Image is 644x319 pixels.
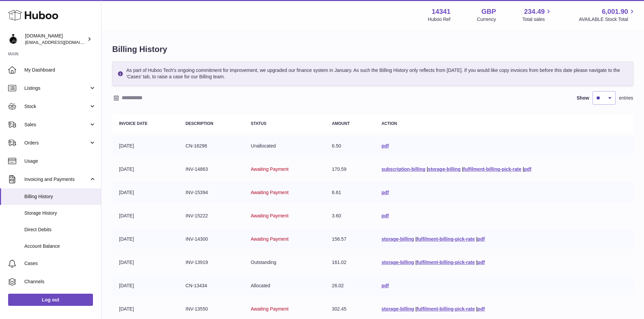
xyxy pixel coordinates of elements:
[522,16,552,23] span: Total sales
[381,213,389,218] a: pdf
[432,7,451,16] strong: 14341
[477,306,485,312] a: pdf
[325,159,375,179] td: 170.59
[251,283,270,288] span: Allocated
[476,236,477,242] span: |
[112,299,179,319] td: [DATE]
[381,306,414,312] a: storage-billing
[251,260,277,265] span: Outstanding
[523,166,524,172] span: |
[522,7,552,23] a: 234.49 Total sales
[579,7,636,23] a: 6,001.90 AVAILABLE Stock Total
[332,121,350,126] strong: Amount
[427,166,428,172] span: |
[619,95,633,101] span: entries
[381,143,389,149] a: pdf
[325,183,375,203] td: 6.61
[325,206,375,226] td: 3.60
[477,236,485,242] a: pdf
[325,252,375,272] td: 161.02
[325,276,375,296] td: 26.02
[524,7,545,16] span: 234.49
[24,140,89,146] span: Orders
[24,260,96,267] span: Cases
[524,166,531,172] a: pdf
[24,122,89,128] span: Sales
[602,7,628,16] span: 6,001.90
[463,166,521,172] a: fulfilment-billing-pick-rate
[24,193,96,200] span: Billing History
[428,166,460,172] a: storage-billing
[179,276,244,296] td: CN-13434
[417,236,475,242] a: fulfilment-billing-pick-rate
[112,44,633,55] h1: Billing History
[179,252,244,272] td: INV-13919
[476,260,477,265] span: |
[415,236,417,242] span: |
[415,260,417,265] span: |
[251,236,289,242] span: Awaiting Payment
[112,229,179,249] td: [DATE]
[179,159,244,179] td: INV-14863
[119,121,147,126] strong: Invoice Date
[24,227,96,233] span: Direct Debits
[112,61,633,86] div: As part of Huboo Tech's ongoing commitment for improvement, we upgraded our finance system in Jan...
[112,159,179,179] td: [DATE]
[24,243,96,249] span: Account Balance
[417,260,475,265] a: fulfilment-billing-pick-rate
[25,39,99,45] span: [EMAIL_ADDRESS][DOMAIN_NAME]
[477,16,496,23] div: Currency
[112,276,179,296] td: [DATE]
[24,67,96,73] span: My Dashboard
[251,143,276,149] span: Unallocated
[325,229,375,249] td: 156.57
[477,260,485,265] a: pdf
[325,299,375,319] td: 302.45
[112,183,179,203] td: [DATE]
[417,306,475,312] a: fulfilment-billing-pick-rate
[112,136,179,156] td: [DATE]
[251,166,289,172] span: Awaiting Payment
[381,236,414,242] a: storage-billing
[24,176,89,183] span: Invoicing and Payments
[381,166,425,172] a: subscription-billing
[8,34,18,44] img: theperfumesampler@gmail.com
[325,136,375,156] td: 6.50
[251,306,289,312] span: Awaiting Payment
[24,158,96,164] span: Usage
[381,121,397,126] strong: Action
[112,252,179,272] td: [DATE]
[112,206,179,226] td: [DATE]
[579,16,636,23] span: AVAILABLE Stock Total
[428,16,451,23] div: Huboo Ref
[381,190,389,195] a: pdf
[462,166,463,172] span: |
[24,278,96,285] span: Channels
[8,294,93,306] a: Log out
[481,7,496,16] strong: GBP
[179,229,244,249] td: INV-14300
[381,260,414,265] a: storage-billing
[251,190,289,195] span: Awaiting Payment
[179,299,244,319] td: INV-13550
[25,33,86,46] div: [DOMAIN_NAME]
[24,210,96,216] span: Storage History
[179,206,244,226] td: INV-15222
[476,306,477,312] span: |
[24,85,89,91] span: Listings
[179,183,244,203] td: INV-15394
[415,306,417,312] span: |
[381,283,389,288] a: pdf
[577,95,589,101] label: Show
[251,213,289,218] span: Awaiting Payment
[186,121,213,126] strong: Description
[251,121,266,126] strong: Status
[179,136,244,156] td: CN-16298
[24,103,89,110] span: Stock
